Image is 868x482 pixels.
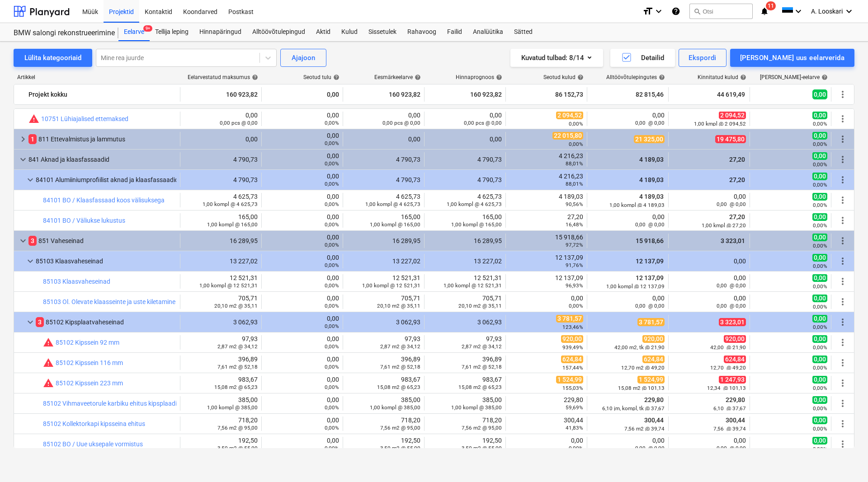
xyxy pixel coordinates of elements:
[844,6,854,17] i: keyboard_arrow_down
[566,262,583,268] small: 91,76%
[812,111,827,119] span: 0,00
[280,49,326,67] button: Ajajoon
[331,74,340,80] span: help
[728,176,746,183] span: 27,20
[813,344,827,351] small: 0,00%
[610,49,675,67] button: Detailid
[28,234,176,248] div: 851 Vaheseinad
[837,215,848,226] span: Rohkem tegevusi
[428,112,502,126] div: 0,00
[812,314,827,323] span: 0,00
[813,304,827,310] small: 0,00%
[556,111,583,119] span: 2 094,52
[720,237,746,244] span: 3 323,01
[25,317,36,328] span: keyboard_arrow_down
[728,213,746,220] span: 27,20
[552,131,583,140] span: 22 015,80
[569,303,583,309] small: 0,00%
[576,74,584,80] span: help
[265,234,339,248] div: 0,00
[184,176,258,183] div: 4 790,73
[184,318,258,326] div: 3 062,93
[812,192,827,201] span: 0,00
[837,154,848,165] span: Rohkem tegevusi
[837,235,848,246] span: Rohkem tegevusi
[621,365,665,371] small: 12,70 m2 @ 49,20
[56,339,119,346] a: 85102 Kipssein 92 mm
[28,134,37,144] span: 1
[837,89,848,100] span: Rohkem tegevusi
[447,201,502,207] small: 1,00 kompl @ 4 625,73
[363,23,402,41] div: Sissetulek
[325,364,339,370] small: 0,00%
[642,355,665,363] span: 624,84
[717,282,746,289] small: 0,00 @ 0,00
[36,254,176,268] div: 85103 Klaasvaheseinad
[14,28,108,38] div: BMW salongi rekonstrueerimine
[672,257,746,265] div: 0,00
[812,152,827,160] span: 0,00
[428,356,502,370] div: 396,89
[614,344,665,351] small: 42,00 m2, tk @ 21,90
[813,121,827,127] small: 0,00%
[609,202,665,208] small: 1,00 kompl @ 4 189,03
[325,323,339,329] small: 0,00%
[118,23,150,41] a: Eelarve9+
[679,49,726,67] button: Ekspordi
[347,257,420,265] div: 13 227,02
[672,274,746,289] div: 0,00
[43,420,145,427] a: 85102 Kollektorkapi kipsseina ehitus
[635,237,665,244] span: 15 918,66
[217,343,258,350] small: 2,87 m2 @ 34,12
[247,23,311,41] div: Alltöövõtulepingud
[543,74,584,80] div: Seotud kulud
[621,52,664,64] div: Detailid
[793,6,804,17] i: keyboard_arrow_down
[509,254,583,268] div: 12 137,09
[428,176,502,183] div: 4 790,73
[347,112,420,126] div: 0,00
[428,318,502,326] div: 3 062,93
[689,4,753,19] button: Otsi
[812,274,827,282] span: 0,00
[509,87,583,102] div: 86 152,73
[184,356,258,370] div: 396,89
[184,156,258,163] div: 4 790,73
[336,23,363,41] a: Kulud
[458,303,502,309] small: 20,10 m2 @ 35,11
[693,8,701,15] span: search
[657,74,665,80] span: help
[28,132,176,146] div: 811 Ettevalmistus ja lammutus
[730,49,854,67] button: [PERSON_NAME] uus eelarverida
[28,87,176,102] div: Projekt kokku
[56,359,123,366] a: 85102 Kipssein 116 mm
[719,111,746,119] span: 2 094,52
[207,221,258,228] small: 1,00 kompl @ 165,00
[303,74,340,80] div: Seotud tulu
[402,23,442,41] a: Rahavoog
[467,23,509,41] a: Analüütika
[265,193,339,207] div: 0,00
[566,181,583,187] small: 88,01%
[638,193,665,200] span: 4 189,03
[689,52,716,64] div: Ekspordi
[265,152,339,167] div: 0,00
[813,324,827,330] small: 0,00%
[653,6,664,17] i: keyboard_arrow_down
[428,193,502,207] div: 4 625,73
[265,173,339,187] div: 0,00
[18,235,28,246] span: keyboard_arrow_down
[812,131,827,140] span: 0,00
[382,120,420,126] small: 0,00 pcs @ 0,00
[672,295,746,309] div: 0,00
[265,315,339,329] div: 0,00
[184,274,258,289] div: 12 521,31
[36,173,176,187] div: 84101 Alumiiniumprofiilist aknad ja klaasfassaadid
[347,87,420,102] div: 160 923,82
[813,263,827,269] small: 0,00%
[194,23,247,41] a: Hinnapäringud
[562,344,583,351] small: 939,49%
[760,6,769,17] i: notifications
